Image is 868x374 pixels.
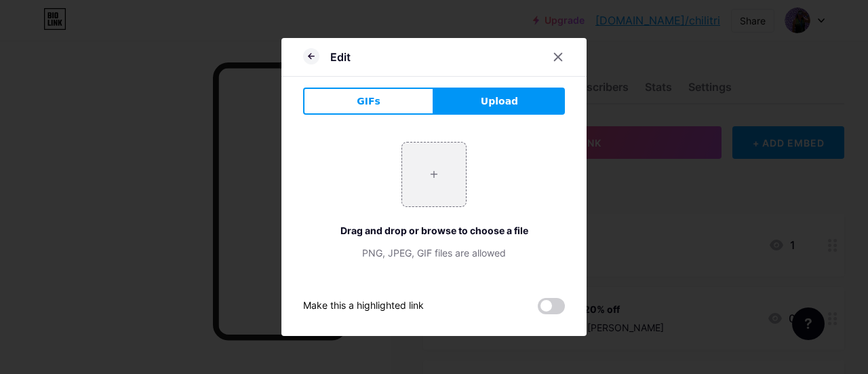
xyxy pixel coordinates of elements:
[303,223,565,238] div: Drag and drop or browse to choose a file
[303,298,424,314] div: Make this a highlighted link
[330,49,351,65] div: Edit
[357,94,380,109] span: GIFs
[481,94,518,109] span: Upload
[303,246,565,260] div: PNG, JPEG, GIF files are allowed
[303,88,434,115] button: GIFs
[434,88,565,115] button: Upload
